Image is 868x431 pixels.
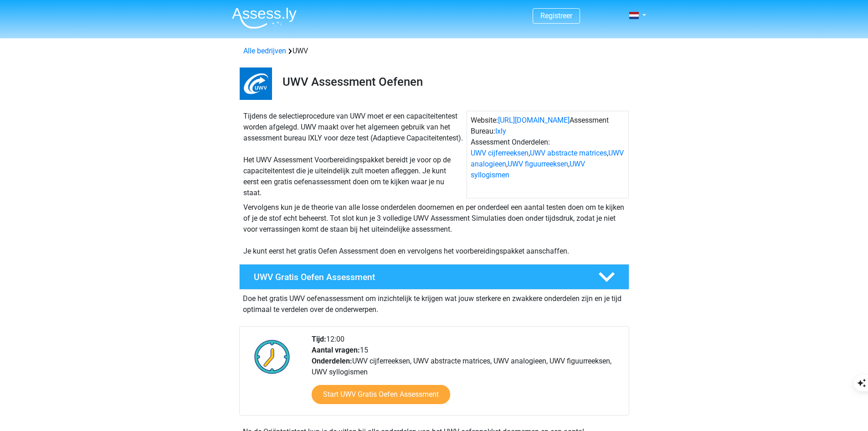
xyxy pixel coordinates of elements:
a: Ixly [495,127,506,135]
a: UWV abstracte matrices [530,149,607,157]
div: UWV [240,46,629,57]
a: UWV cijferreeksen [471,149,529,157]
h4: UWV Gratis Oefen Assessment [254,272,584,282]
a: Registreer [540,11,572,20]
div: Doe het gratis UWV oefenassessment om inzichtelijk te krijgen wat jouw sterkere en zwakkere onder... [239,290,629,315]
a: UWV Gratis Oefen Assessment [236,264,633,290]
b: Tijd: [312,335,326,343]
img: Klok [249,334,295,379]
div: Vervolgens kun je de theorie van alle losse onderdelen doornemen en per onderdeel een aantal test... [240,202,629,257]
div: 12:00 15 UWV cijferreeksen, UWV abstracte matrices, UWV analogieen, UWV figuurreeksen, UWV syllog... [305,334,628,415]
h3: UWV Assessment Oefenen [282,75,622,89]
a: UWV figuurreeksen [508,160,568,168]
a: Start UWV Gratis Oefen Assessment [312,385,450,404]
a: Alle bedrijven [243,47,286,55]
div: Tijdens de selectieprocedure van UWV moet er een capaciteitentest worden afgelegd. UWV maakt over... [240,111,467,198]
a: [URL][DOMAIN_NAME] [498,116,570,125]
b: Onderdelen: [312,357,352,365]
div: Website: Assessment Bureau: Assessment Onderdelen: , , , , [467,111,629,198]
b: Aantal vragen: [312,346,360,354]
img: Assessly [232,7,297,29]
